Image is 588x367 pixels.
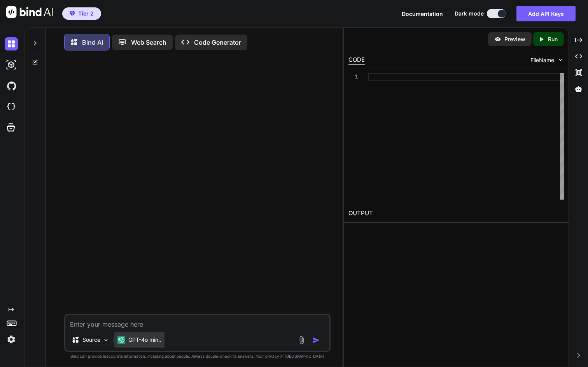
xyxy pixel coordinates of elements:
[344,204,569,223] h2: OUTPUT
[504,35,525,43] p: Preview
[6,6,53,18] img: Bind AI
[64,353,330,359] p: Bind can provide inaccurate information, including about people. Always double-check its answers....
[557,57,564,63] img: chevron down
[78,10,94,17] span: Tier 2
[82,38,103,47] p: Bind AI
[131,38,166,47] p: Web Search
[312,336,320,344] img: icon
[494,36,501,43] img: preview
[5,58,18,71] img: darkAi-studio
[5,100,18,113] img: cloudideIcon
[348,56,365,65] div: CODE
[5,79,18,92] img: githubDark
[117,336,125,344] img: GPT-4o mini
[548,35,558,43] p: Run
[530,56,554,64] span: FileName
[516,6,576,21] button: Add API Keys
[70,11,75,16] img: premium
[455,10,484,17] span: Dark mode
[402,10,443,18] button: Documentation
[103,337,109,343] img: Pick Models
[194,38,241,47] p: Code Generator
[297,336,306,344] img: attachment
[128,336,161,344] p: GPT-4o min..
[62,7,101,20] button: premiumTier 2
[5,333,18,346] img: settings
[5,37,18,50] img: darkChat
[402,10,443,17] span: Documentation
[348,73,358,81] div: 1
[82,336,100,344] p: Source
